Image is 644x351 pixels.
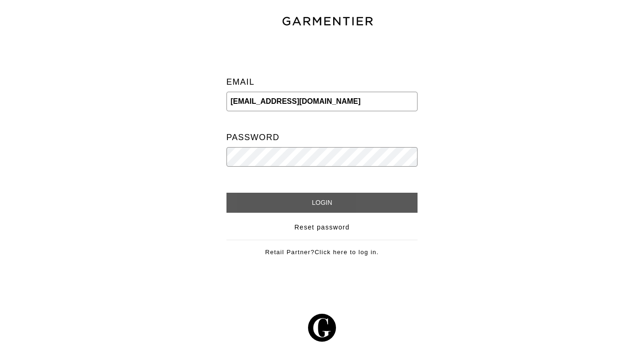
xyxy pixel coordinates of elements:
[308,314,336,342] img: g-602364139e5867ba59c769ce4266a9601a3871a1516a6a4c3533f4bc45e69684.svg
[226,128,280,147] label: Password
[226,73,255,92] label: Email
[281,15,374,27] img: garmentier-text-8466448e28d500cc52b900a8b1ac6a0b4c9bd52e9933ba870cc531a186b44329.png
[295,223,350,232] a: Reset password
[226,240,418,257] div: Retail Partner?
[226,193,418,213] input: Login
[315,249,379,256] a: Click here to log in.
